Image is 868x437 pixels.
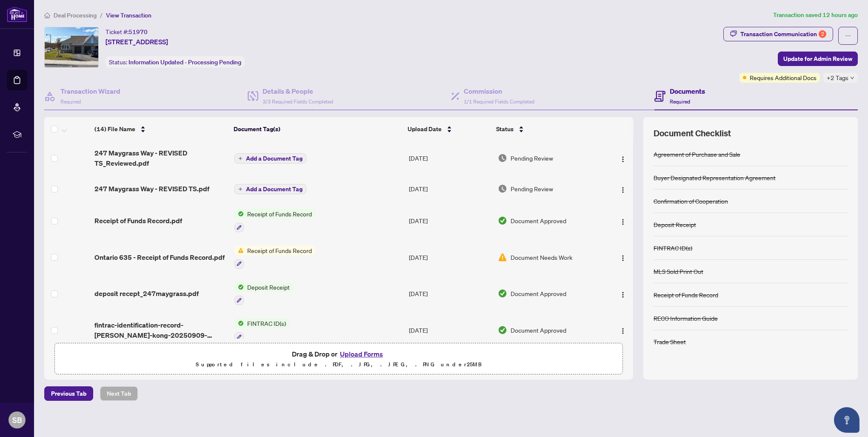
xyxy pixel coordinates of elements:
[464,98,534,105] span: 1/1 Required Fields Completed
[740,27,826,41] div: Transaction Communication
[60,359,617,370] p: Supported files include .PDF, .JPG, .JPEG, .PNG under 25 MB
[244,319,289,328] span: FINTRAC ID(s)
[246,186,303,192] span: Add a Document Tag
[654,220,696,229] div: Deposit Receipt
[94,252,225,262] span: Ontario 635 - Receipt of Funds Record.pdf
[94,124,135,134] span: (14) File Name
[850,76,854,80] span: down
[94,288,199,299] span: deposit recept_247maygrass.pdf
[128,58,241,66] span: Information Updated - Processing Pending
[498,325,507,335] img: Document Status
[654,290,718,299] div: Receipt of Funds Record
[498,184,507,193] img: Document Status
[405,239,494,276] td: [DATE]
[234,319,244,328] img: Status Icon
[404,117,493,141] th: Upload Date
[654,196,728,206] div: Confirmation of Cooperation
[234,246,315,269] button: Status IconReceipt of Funds Record
[750,73,817,82] span: Requires Additional Docs
[783,52,852,66] span: Update for Admin Review
[498,253,507,262] img: Document Status
[100,386,138,401] button: Next Tab
[778,52,858,66] button: Update for Admin Review
[620,156,626,163] img: Logo
[405,175,494,202] td: [DATE]
[238,156,243,161] span: plus
[60,86,120,96] h4: Transaction Wizard
[511,325,566,335] span: Document Approved
[128,28,148,36] span: 51970
[51,387,86,400] span: Previous Tab
[91,117,230,141] th: (14) File Name
[620,328,626,334] img: Logo
[654,243,692,253] div: FINTRAC ID(s)
[498,216,507,225] img: Document Status
[511,153,553,163] span: Pending Review
[620,218,626,225] img: Logo
[405,276,494,312] td: [DATE]
[670,86,705,96] h4: Documents
[12,414,22,426] span: SB
[106,37,168,47] span: [STREET_ADDRESS]
[616,287,630,300] button: Logo
[100,10,103,20] li: /
[7,6,27,22] img: logo
[845,33,851,39] span: ellipsis
[60,98,81,105] span: Required
[670,98,690,105] span: Required
[234,319,289,342] button: Status IconFINTRAC ID(s)
[834,407,859,433] button: Open asap
[654,313,718,323] div: RECO Information Guide
[493,117,600,141] th: Status
[827,73,848,83] span: +2 Tags
[654,173,776,182] div: Buyer Designated Representation Agreement
[94,320,227,340] span: fintrac-identification-record-[PERSON_NAME]-kong-20250909-071806.pdf
[234,184,306,195] button: Add a Document Tag
[620,255,626,262] img: Logo
[408,124,442,134] span: Upload Date
[654,127,731,139] span: Document Checklist
[773,10,858,20] article: Transaction saved 12 hours ago
[511,289,566,298] span: Document Approved
[238,187,243,191] span: plus
[234,282,293,305] button: Status IconDeposit Receipt
[616,151,630,165] button: Logo
[94,184,209,194] span: 247 Maygrass Way - REVISED TS.pdf
[45,27,98,67] img: IMG-X12325759_1.jpg
[464,86,534,96] h4: Commission
[244,209,315,218] span: Receipt of Funds Record
[511,184,553,193] span: Pending Review
[654,337,686,346] div: Trade Sheet
[511,253,572,262] span: Document Needs Work
[263,98,333,105] span: 3/3 Required Fields Completed
[234,184,306,194] button: Add a Document Tag
[94,216,182,226] span: Receipt of Funds Record.pdf
[616,250,630,264] button: Logo
[230,117,404,141] th: Document Tag(s)
[244,282,293,292] span: Deposit Receipt
[263,86,333,96] h4: Details & People
[496,124,514,134] span: Status
[337,348,385,359] button: Upload Forms
[620,291,626,298] img: Logo
[405,312,494,348] td: [DATE]
[54,11,97,19] span: Deal Processing
[234,246,244,255] img: Status Icon
[244,246,315,255] span: Receipt of Funds Record
[654,149,740,159] div: Agreement of Purchase and Sale
[405,141,494,175] td: [DATE]
[234,153,306,164] button: Add a Document Tag
[234,209,315,232] button: Status IconReceipt of Funds Record
[292,348,385,359] span: Drag & Drop or
[55,343,622,375] span: Drag & Drop orUpload FormsSupported files include .PDF, .JPG, .JPEG, .PNG under25MB
[234,153,306,164] button: Add a Document Tag
[616,214,630,227] button: Logo
[498,289,507,298] img: Document Status
[234,209,244,218] img: Status Icon
[654,267,703,276] div: MLS Sold Print Out
[234,282,244,292] img: Status Icon
[511,216,566,225] span: Document Approved
[498,153,507,163] img: Document Status
[44,386,93,401] button: Previous Tab
[106,11,151,19] span: View Transaction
